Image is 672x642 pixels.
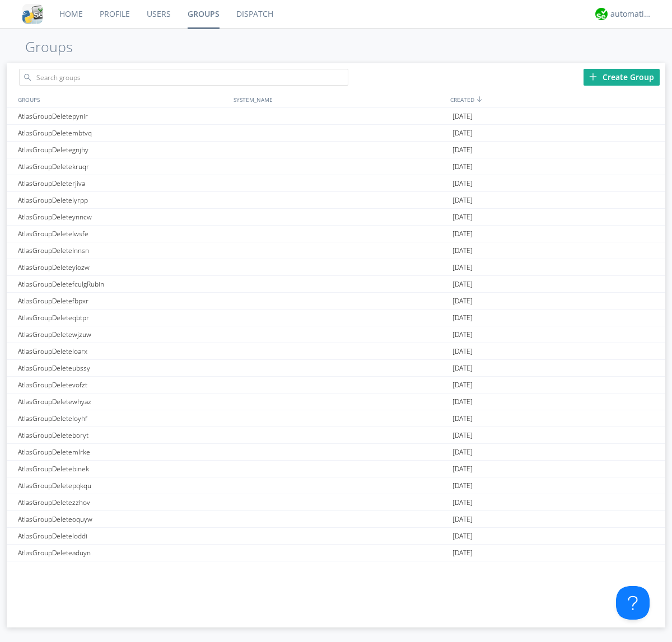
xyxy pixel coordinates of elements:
[7,528,665,545] a: AtlasGroupDeleteloddi[DATE]
[15,276,231,292] div: AtlasGroupDeletefculgRubin
[452,477,473,494] span: [DATE]
[7,226,665,242] a: AtlasGroupDeletelwsfe[DATE]
[15,511,231,527] div: AtlasGroupDeleteoquyw
[7,561,665,578] a: [PERSON_NAME][DATE]
[452,326,473,343] span: [DATE]
[7,108,665,125] a: AtlasGroupDeletepynir[DATE]
[452,226,473,242] span: [DATE]
[7,410,665,427] a: AtlasGroupDeleteloyhf[DATE]
[15,326,231,343] div: AtlasGroupDeletewjzuw
[7,259,665,276] a: AtlasGroupDeleteyiozw[DATE]
[7,461,665,477] a: AtlasGroupDeletebinek[DATE]
[452,175,473,192] span: [DATE]
[7,326,665,343] a: AtlasGroupDeletewjzuw[DATE]
[452,158,473,175] span: [DATE]
[452,192,473,209] span: [DATE]
[7,242,665,259] a: AtlasGroupDeletelnnsn[DATE]
[452,393,473,410] span: [DATE]
[15,158,231,175] div: AtlasGroupDeletekruqr
[452,293,473,310] span: [DATE]
[7,175,665,192] a: AtlasGroupDeleterjiva[DATE]
[7,494,665,511] a: AtlasGroupDeletezzhov[DATE]
[452,242,473,259] span: [DATE]
[452,494,473,511] span: [DATE]
[7,158,665,175] a: AtlasGroupDeletekruqr[DATE]
[15,410,231,427] div: AtlasGroupDeleteloyhf
[7,377,665,393] a: AtlasGroupDeletevofzt[DATE]
[452,276,473,293] span: [DATE]
[452,142,473,158] span: [DATE]
[15,377,231,393] div: AtlasGroupDeletevofzt
[15,125,231,141] div: AtlasGroupDeletembtvq
[15,561,231,578] div: [PERSON_NAME]
[610,8,652,20] div: automation+atlas
[7,427,665,444] a: AtlasGroupDeleteboryt[DATE]
[452,461,473,477] span: [DATE]
[452,360,473,377] span: [DATE]
[7,192,665,209] a: AtlasGroupDeletelyrpp[DATE]
[15,461,231,477] div: AtlasGroupDeletebinek
[15,142,231,158] div: AtlasGroupDeletegnjhy
[452,377,473,393] span: [DATE]
[452,545,473,561] span: [DATE]
[589,73,597,81] img: plus.svg
[452,561,473,578] span: [DATE]
[452,259,473,276] span: [DATE]
[7,310,665,326] a: AtlasGroupDeleteqbtpr[DATE]
[15,293,231,309] div: AtlasGroupDeletefbpxr
[447,91,665,107] div: CREATED
[19,69,348,86] input: Search groups
[15,444,231,460] div: AtlasGroupDeletemlrke
[7,276,665,293] a: AtlasGroupDeletefculgRubin[DATE]
[7,444,665,461] a: AtlasGroupDeletemlrke[DATE]
[231,91,447,107] div: SYSTEM_NAME
[452,511,473,528] span: [DATE]
[7,293,665,310] a: AtlasGroupDeletefbpxr[DATE]
[15,393,231,410] div: AtlasGroupDeletewhyaz
[15,528,231,544] div: AtlasGroupDeleteloddi
[15,91,228,107] div: GROUPS
[15,226,231,242] div: AtlasGroupDeletelwsfe
[7,545,665,561] a: AtlasGroupDeleteaduyn[DATE]
[452,310,473,326] span: [DATE]
[7,477,665,494] a: AtlasGroupDeletepqkqu[DATE]
[15,545,231,561] div: AtlasGroupDeleteaduyn
[15,259,231,275] div: AtlasGroupDeleteyiozw
[452,444,473,461] span: [DATE]
[22,4,43,24] img: cddb5a64eb264b2086981ab96f4c1ba7
[15,242,231,259] div: AtlasGroupDeletelnnsn
[15,108,231,124] div: AtlasGroupDeletepynir
[452,108,473,125] span: [DATE]
[15,427,231,443] div: AtlasGroupDeleteboryt
[452,410,473,427] span: [DATE]
[15,310,231,326] div: AtlasGroupDeleteqbtpr
[7,209,665,226] a: AtlasGroupDeleteynncw[DATE]
[15,494,231,510] div: AtlasGroupDeletezzhov
[452,528,473,545] span: [DATE]
[7,360,665,377] a: AtlasGroupDeleteubssy[DATE]
[452,427,473,444] span: [DATE]
[15,209,231,225] div: AtlasGroupDeleteynncw
[7,393,665,410] a: AtlasGroupDeletewhyaz[DATE]
[595,8,608,20] img: d2d01cd9b4174d08988066c6d424eccd
[15,192,231,208] div: AtlasGroupDeletelyrpp
[452,125,473,142] span: [DATE]
[584,69,660,86] div: Create Group
[15,477,231,494] div: AtlasGroupDeletepqkqu
[7,142,665,158] a: AtlasGroupDeletegnjhy[DATE]
[7,343,665,360] a: AtlasGroupDeleteloarx[DATE]
[452,209,473,226] span: [DATE]
[7,511,665,528] a: AtlasGroupDeleteoquyw[DATE]
[7,125,665,142] a: AtlasGroupDeletembtvq[DATE]
[452,343,473,360] span: [DATE]
[15,343,231,359] div: AtlasGroupDeleteloarx
[616,586,650,620] iframe: Toggle Customer Support
[15,175,231,191] div: AtlasGroupDeleterjiva
[15,360,231,376] div: AtlasGroupDeleteubssy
